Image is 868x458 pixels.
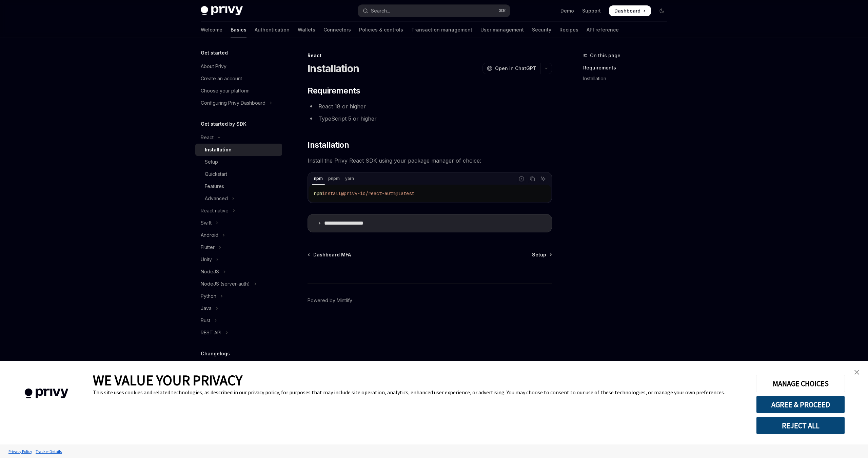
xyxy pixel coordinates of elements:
[308,156,552,165] span: Install the Privy React SDK using your package manager of choice:
[201,350,230,358] h5: Changelogs
[308,62,359,75] h1: Installation
[195,266,282,278] button: Toggle NodeJS section
[34,445,63,457] a: Tracker Details
[201,99,265,107] div: Configuring Privy Dashboard
[532,251,546,258] span: Setup
[499,8,506,14] span: ⌘ K
[201,316,210,325] div: Rust
[583,62,673,73] a: Requirements
[532,251,551,258] a: Setup
[201,268,219,276] div: NodeJS
[201,280,250,288] div: NodeJS (server-auth)
[195,97,282,109] button: Toggle Configuring Privy Dashboard section
[195,131,282,144] button: Toggle React section
[201,49,228,57] h5: Get started
[308,102,552,111] li: React 18 or higher
[195,168,282,180] a: Quickstart
[371,7,390,15] div: Search...
[201,133,214,142] div: React
[308,251,351,258] a: Dashboard MFA
[195,302,282,314] button: Toggle Java section
[201,75,242,83] div: Create an account
[854,370,859,375] img: close banner
[195,180,282,192] a: Features
[298,22,315,38] a: Wallets
[201,243,215,251] div: Flutter
[195,229,282,241] button: Toggle Android section
[195,60,282,72] a: About Privy
[482,63,540,74] button: Open in ChatGPT
[590,51,620,60] span: On this page
[93,371,242,389] span: WE VALUE YOUR PRIVACY
[358,5,510,17] button: Open search
[582,7,601,14] a: Support
[201,6,243,16] img: dark logo
[201,255,212,264] div: Unity
[359,22,403,38] a: Policies & controls
[201,231,218,239] div: Android
[201,120,246,128] h5: Get started by SDK
[587,22,619,38] a: API reference
[411,22,472,38] a: Transaction management
[308,52,552,59] div: React
[532,22,551,38] a: Security
[201,87,250,95] div: Choose your platform
[93,389,746,396] div: This site uses cookies and related technologies, as described in our privacy policy, for purposes...
[255,22,290,38] a: Authentication
[195,314,282,327] button: Toggle Rust section
[756,396,845,413] button: AGREE & PROCEED
[322,190,341,196] span: install
[609,5,651,16] a: Dashboard
[7,445,34,457] a: Privacy Policy
[308,140,349,150] span: Installation
[195,241,282,253] button: Toggle Flutter section
[341,190,414,196] span: @privy-io/react-auth@latest
[201,292,216,300] div: Python
[205,182,224,190] div: Features
[195,144,282,156] a: Installation
[195,72,282,85] a: Create an account
[205,146,232,154] div: Installation
[756,417,845,434] button: REJECT ALL
[195,278,282,290] button: Toggle NodeJS (server-auth) section
[205,170,227,178] div: Quickstart
[312,174,325,183] div: npm
[495,65,536,72] span: Open in ChatGPT
[231,22,246,38] a: Basics
[480,22,524,38] a: User management
[756,375,845,392] button: MANAGE CHOICES
[343,174,356,183] div: yarn
[201,329,221,337] div: REST API
[201,62,226,70] div: About Privy
[614,7,640,14] span: Dashboard
[583,73,673,84] a: Installation
[195,192,282,205] button: Toggle Advanced section
[326,174,342,183] div: pnpm
[308,297,352,304] a: Powered by Mintlify
[323,22,351,38] a: Connectors
[656,5,667,16] button: Toggle dark mode
[308,85,360,96] span: Requirements
[205,194,228,203] div: Advanced
[195,327,282,339] button: Toggle REST API section
[314,190,322,196] span: npm
[195,205,282,217] button: Toggle React native section
[195,85,282,97] a: Choose your platform
[201,304,212,312] div: Java
[205,158,218,166] div: Setup
[528,174,537,183] button: Copy the contents from the code block
[201,207,229,215] div: React native
[850,366,864,379] a: close banner
[559,22,578,38] a: Recipes
[201,22,222,38] a: Welcome
[195,217,282,229] button: Toggle Swift section
[517,174,526,183] button: Report incorrect code
[201,219,212,227] div: Swift
[195,156,282,168] a: Setup
[560,7,574,14] a: Demo
[539,174,548,183] button: Ask AI
[195,290,282,302] button: Toggle Python section
[195,253,282,266] button: Toggle Unity section
[308,114,552,123] li: TypeScript 5 or higher
[313,251,351,258] span: Dashboard MFA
